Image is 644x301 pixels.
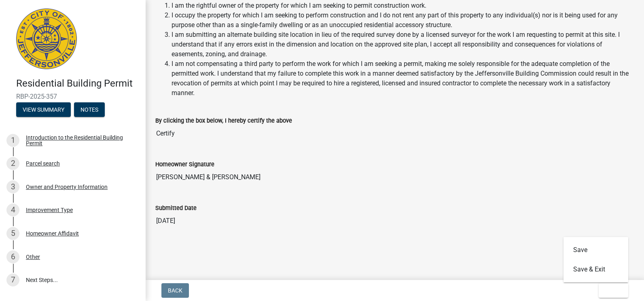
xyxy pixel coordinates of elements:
[74,102,105,117] button: Notes
[6,203,19,216] div: 4
[6,157,19,170] div: 2
[563,237,628,282] div: Exit
[26,231,79,236] div: Homeowner Affidavit
[6,273,19,286] div: 7
[6,227,19,240] div: 5
[26,135,133,146] div: Introduction to the Residential Building Permit
[16,102,71,117] button: View Summary
[161,283,189,298] button: Back
[605,287,617,294] span: Exit
[16,107,71,113] wm-modal-confirm: Summary
[26,207,73,213] div: Improvement Type
[16,93,129,100] span: RBP-2025-357
[172,11,634,30] li: I occupy the property for which I am seeking to perform construction and I do not rent any part o...
[172,30,634,59] li: I am submitting an alternate building site location in lieu of the required survey done by a lice...
[26,161,60,166] div: Parcel search
[16,8,77,69] img: City of Jeffersonville, Indiana
[6,180,19,193] div: 3
[168,287,182,294] span: Back
[155,206,197,211] label: Submitted Date
[16,78,139,89] h4: Residential Building Permit
[563,240,628,260] button: Save
[6,134,19,147] div: 1
[599,283,628,298] button: Exit
[155,162,214,167] label: Homeowner Signature
[26,184,108,190] div: Owner and Property Information
[6,250,19,263] div: 6
[74,107,105,113] wm-modal-confirm: Notes
[563,260,628,279] button: Save & Exit
[155,118,292,124] label: By clicking the box below, I hereby certify the above
[172,1,634,11] li: I am the rightful owner of the property for which I am seeking to permit construction work.
[26,254,40,260] div: Other
[172,59,634,98] li: I am not compensating a third party to perform the work for which I am seeking a permit, making m...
